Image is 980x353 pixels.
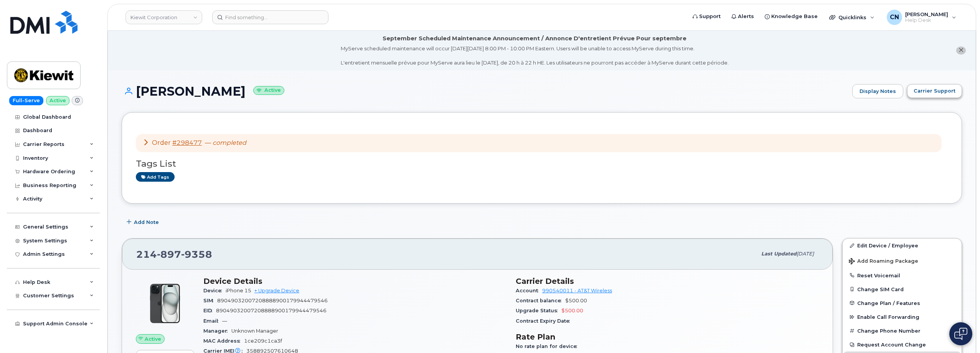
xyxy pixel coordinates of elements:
[226,288,251,293] span: iPhone 15
[843,296,962,310] button: Change Plan / Features
[761,251,797,257] span: Last updated
[857,300,920,306] span: Change Plan / Features
[849,258,918,265] span: Add Roaming Package
[152,139,171,146] span: Order
[383,35,686,43] div: September Scheduled Maintenance Announcement / Annonce D'entretient Prévue Pour septembre
[203,298,217,303] span: SIM
[122,215,165,229] button: Add Note
[907,84,962,98] button: Carrier Support
[134,219,159,226] span: Add Note
[956,46,966,55] button: close notification
[797,251,814,257] span: [DATE]
[217,298,328,303] span: 89049032007208888900179944479546
[254,288,299,293] a: + Upgrade Device
[565,298,587,303] span: $500.00
[843,324,962,338] button: Change Phone Number
[516,318,574,324] span: Contract Expiry Date
[222,318,227,324] span: —
[203,338,244,344] span: MAC Address
[157,249,181,260] span: 897
[213,139,246,146] em: completed
[142,280,188,326] img: iPhone_15_Black.png
[136,159,948,169] h3: Tags List
[843,239,962,252] a: Edit Device / Employee
[203,308,216,313] span: EID
[843,253,962,268] button: Add Roaming Package
[516,332,819,341] h3: Rate Plan
[341,45,729,66] div: MyServe scheduled maintenance will occur [DATE][DATE] 8:00 PM - 10:00 PM Eastern. Users will be u...
[843,282,962,296] button: Change SIM Card
[253,86,284,95] small: Active
[843,310,962,324] button: Enable Call Forwarding
[203,288,226,293] span: Device
[203,318,222,324] span: Email
[857,314,919,320] span: Enable Call Forwarding
[231,328,278,334] span: Unknown Manager
[136,172,175,182] a: Add tags
[203,328,231,334] span: Manager
[914,87,955,94] span: Carrier Support
[244,338,282,344] span: 1ce209c1ca3f
[843,338,962,351] button: Request Account Change
[205,139,246,146] span: —
[516,298,565,303] span: Contract balance
[516,308,561,313] span: Upgrade Status
[561,308,583,313] span: $500.00
[516,343,581,349] span: No rate plan for device
[542,288,612,293] a: 990540011 - AT&T Wireless
[852,84,903,99] a: Display Notes
[216,308,327,313] span: 89049032007208888900179944479546
[122,85,848,98] h1: [PERSON_NAME]
[136,249,212,260] span: 214
[203,277,506,286] h3: Device Details
[954,328,967,340] img: Open chat
[181,249,212,260] span: 9358
[145,335,161,343] span: Active
[516,277,819,286] h3: Carrier Details
[172,139,202,146] a: #298477
[516,288,542,293] span: Account
[843,268,962,282] button: Reset Voicemail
